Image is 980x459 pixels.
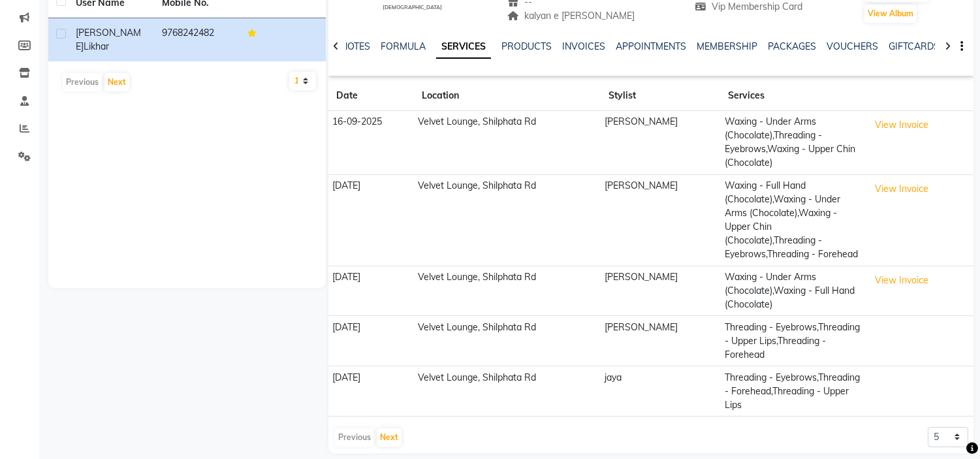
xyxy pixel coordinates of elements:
[768,40,816,52] a: PACKAGES
[328,316,414,366] td: [DATE]
[721,266,865,316] td: Waxing - Under Arms (Chocolate),Waxing - Full Hand (Chocolate)
[154,18,240,61] td: 9768242482
[864,5,917,23] button: View Album
[697,40,757,52] a: MEMBERSHIP
[414,174,601,266] td: Velvet Lounge, Shilphata Rd
[381,40,426,52] a: FORMULA
[721,316,865,366] td: Threading - Eyebrows,Threading - Upper Lips,Threading - Forehead
[827,40,878,52] a: VOUCHERS
[721,174,865,266] td: Waxing - Full Hand (Chocolate),Waxing - Under Arms (Chocolate),Waxing - Upper Chin (Chocolate),Th...
[721,81,865,111] th: Services
[601,316,721,366] td: [PERSON_NAME]
[601,174,721,266] td: [PERSON_NAME]
[328,174,414,266] td: [DATE]
[414,366,601,417] td: Velvet Lounge, Shilphata Rd
[601,266,721,316] td: [PERSON_NAME]
[869,179,934,199] button: View Invoice
[721,366,865,417] td: Threading - Eyebrows,Threading - Forehead,Threading - Upper Lips
[601,111,721,175] td: [PERSON_NAME]
[414,81,601,111] th: Location
[328,81,414,111] th: Date
[562,40,605,52] a: INVOICES
[501,40,552,52] a: PRODUCTS
[76,27,141,52] span: [PERSON_NAME]
[601,366,721,417] td: jaya
[104,73,129,91] button: Next
[414,111,601,175] td: Velvet Lounge, Shilphata Rd
[508,10,635,22] span: kalyan e [PERSON_NAME]
[341,40,370,52] a: NOTES
[328,266,414,316] td: [DATE]
[84,40,109,52] span: likhar
[414,316,601,366] td: Velvet Lounge, Shilphata Rd
[414,266,601,316] td: Velvet Lounge, Shilphata Rd
[869,270,934,291] button: View Invoice
[695,1,803,12] span: Vip Membership Card
[328,366,414,417] td: [DATE]
[328,111,414,175] td: 16-09-2025
[377,428,402,447] button: Next
[616,40,686,52] a: APPOINTMENTS
[383,4,442,10] span: [DEMOGRAPHIC_DATA]
[889,40,940,52] a: GIFTCARDS
[601,81,721,111] th: Stylist
[436,35,491,59] a: SERVICES
[869,115,934,135] button: View Invoice
[721,111,865,175] td: Waxing - Under Arms (Chocolate),Threading - Eyebrows,Waxing - Upper Chin (Chocolate)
